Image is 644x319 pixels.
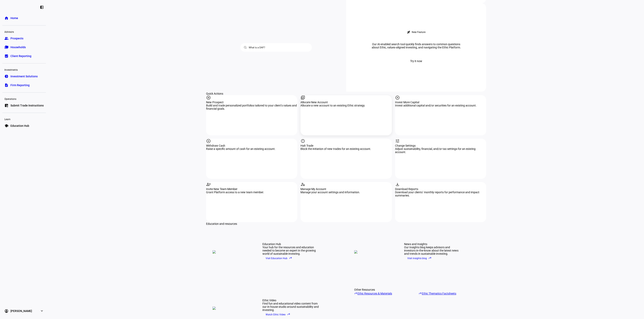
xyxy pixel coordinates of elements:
div: Our Insights blog keeps advisors and investors in-the-know about the latest news and trends in su... [404,246,460,255]
img: ethic-video.png [213,307,253,310]
eth-mat-symbol: description [4,83,8,87]
eth-mat-symbol: bid_landscape [4,54,8,58]
span: Firm Reporting [10,83,30,87]
span: Client Reporting [10,54,31,58]
button: Try it now [405,57,427,65]
div: New Feature [412,31,425,34]
a: folder_copyHouseholds [2,43,46,51]
mat-icon: arrow_circle_down [206,139,211,143]
div: New Prospect [206,101,297,104]
div: Change Settings [395,144,486,147]
a: bid_landscapeClient Reporting [2,52,46,60]
div: Education Hub [262,242,319,246]
eth-mat-symbol: account_circle [4,309,8,313]
div: Our AI-enabled search tool quickly finds answers to common questions about Ethic, values-aligned ... [366,43,466,49]
div: Other Resources [354,288,480,291]
mat-icon: person_add [206,182,211,187]
div: Allocate New Account [300,101,392,104]
div: Adjust sustainability, financial, and/or tax settings for an existing account. [395,147,486,154]
span: Visit Education Hub [266,255,292,261]
eth-mat-symbol: reply [354,292,357,295]
eth-mat-symbol: left_panel_close [40,5,44,9]
span: [PERSON_NAME] [10,309,32,313]
div: Download Reports [395,187,486,191]
mat-icon: download [395,182,400,187]
span: Visit insights blog [407,255,432,261]
a: groupProspects [2,34,46,42]
span: Investment Solutions [10,74,38,78]
div: Halt Trade [300,144,392,147]
div: Allocate a new account to an existing Ethic strategy. [300,104,392,107]
div: Invite New Team Member [206,187,297,191]
span: Watch Ethic Video [266,312,290,318]
span: Home [10,16,18,20]
eth-mat-symbol: list_alt_add [4,103,8,107]
span: Prospects [10,36,23,40]
a: replyEthic Thematics Factsheets [419,291,480,295]
span: Try it now [410,57,422,65]
eth-mat-symbol: reply [419,292,422,295]
div: Manage My Account [300,187,392,191]
a: descriptionFirm Reporting [2,81,46,89]
div: Operations [2,96,46,101]
mat-icon: library_add [300,95,305,100]
div: Your hub for the resources and education needed to become an expert in the growing world of susta... [262,246,319,255]
a: Watch Ethic Videoreply [262,312,319,318]
mat-icon: report [300,139,305,143]
mat-icon: add_circle [206,95,211,100]
eth-mat-symbol: reply [289,256,292,260]
div: Download your clients’ monthly reports for performance and impact summaries. [395,191,486,197]
button: Visit insights blogreply [404,255,435,261]
span: Education Hub [10,124,29,128]
mat-icon: rocket_launch [407,31,410,34]
eth-mat-symbol: folder_copy [4,45,8,49]
eth-mat-symbol: pie_chart [4,74,8,78]
img: news.png [354,250,394,254]
eth-mat-symbol: reply [428,256,432,260]
a: Visit insights blogreply [404,255,460,261]
div: Quick Actions [206,92,486,95]
span: Submit Trade Instructions [10,103,44,107]
div: Investments [2,67,46,72]
a: homeHome [2,14,46,22]
div: Invest More Capital [395,101,486,104]
div: Education and resources [206,222,486,225]
div: Ethic Video [262,299,319,302]
img: education-hub.png [213,250,253,254]
mat-icon: tune [395,139,400,143]
eth-mat-symbol: school [4,124,8,128]
eth-mat-symbol: home [4,16,8,20]
div: Withdraw Cash [206,144,297,147]
mat-icon: arrow_circle_up [395,95,400,100]
div: News and Insights [404,242,460,246]
eth-mat-symbol: expand_more [40,309,44,313]
button: Watch Ethic Videoreply [262,312,294,318]
button: Visit Education Hubreply [262,255,295,261]
a: pie_chartInvestment Solutions [2,72,46,80]
a: Visit Education Hubreply [262,255,319,261]
div: Raise a specific amount of cash for an existing account. [206,147,297,150]
div: Manage your account settings and information. [300,191,392,194]
div: Invest additional capital and/or securities for an existing account. [395,104,486,107]
div: Build and trade personalized portfolios tailored to your client’s values and financial goals. [206,104,297,110]
eth-mat-symbol: group [4,36,8,40]
div: Find fun and educational video content from our in-house studio around sustainability and investing. [262,302,319,312]
div: Block the initiation of new trades for an existing account. [300,147,392,150]
div: Advisors [2,29,46,34]
span: Households [10,45,26,49]
div: Grant Platform access to a new team member. [206,191,297,194]
div: Learn [2,116,46,122]
a: replyEthic Resources & Materials [354,291,415,295]
mat-icon: manage_accounts [300,182,305,187]
eth-mat-symbol: reply [287,313,290,316]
